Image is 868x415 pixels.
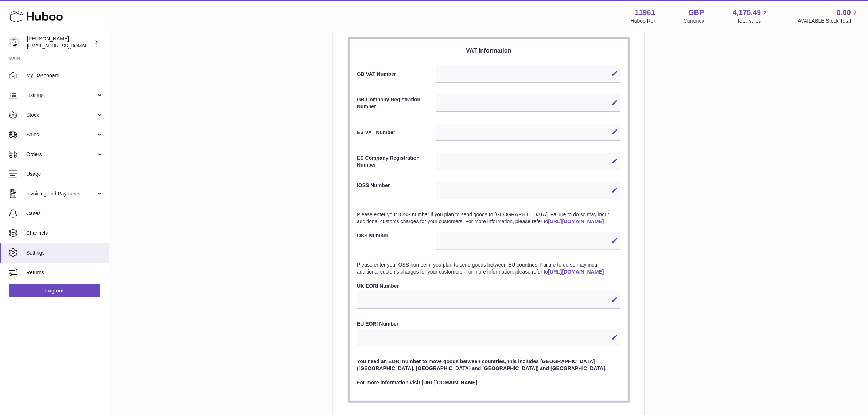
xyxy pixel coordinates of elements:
label: GB Company Registration Number [357,96,436,110]
a: [URL][DOMAIN_NAME] [548,218,604,224]
span: Channels [26,230,104,237]
a: [URL][DOMAIN_NAME] [548,269,604,275]
span: Usage [26,171,104,178]
label: UK EORI Number [357,283,620,290]
span: Sales [26,131,96,138]
span: Orders [26,151,96,158]
label: GB VAT Number [357,71,436,78]
span: My Dashboard [26,72,104,79]
div: Huboo Ref [631,18,655,24]
span: [EMAIL_ADDRESS][DOMAIN_NAME] [27,43,107,49]
span: Cases [26,210,104,217]
span: Listings [26,92,96,99]
label: EU EORI Number [357,321,620,327]
p: For more information visit [URL][DOMAIN_NAME] [357,379,620,386]
p: Please enter your OSS number if you plan to send goods between EU countries. Failure to do so may... [357,261,620,275]
span: 4,175.49 [733,8,761,18]
strong: GBP [688,8,704,18]
span: AVAILABLE Stock Total [798,18,859,24]
label: ES Company Registration Number [357,155,436,168]
span: Stock [26,112,96,119]
label: ES VAT Number [357,129,436,136]
label: OSS Number [357,232,436,248]
a: 4,175.49 Total sales [733,8,770,24]
div: Currency [684,18,704,24]
div: [PERSON_NAME] [27,35,93,49]
p: You need an EORI number to move goods between countries, this includes [GEOGRAPHIC_DATA] ([GEOGRA... [357,358,620,372]
span: Settings [26,249,104,256]
label: IOSS Number [357,182,436,198]
a: 0.00 AVAILABLE Stock Total [798,8,859,24]
strong: 11961 [635,8,655,18]
p: Please enter your IOSS number if you plan to send goods to [GEOGRAPHIC_DATA]. Failure to do so ma... [357,211,620,225]
span: Returns [26,269,104,276]
img: internalAdmin-11961@internal.huboo.com [9,37,20,48]
a: Log out [9,284,100,297]
span: Total sales [737,18,769,24]
span: Invoicing and Payments [26,190,96,197]
span: 0.00 [837,8,851,18]
h3: VAT Information [357,46,620,54]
